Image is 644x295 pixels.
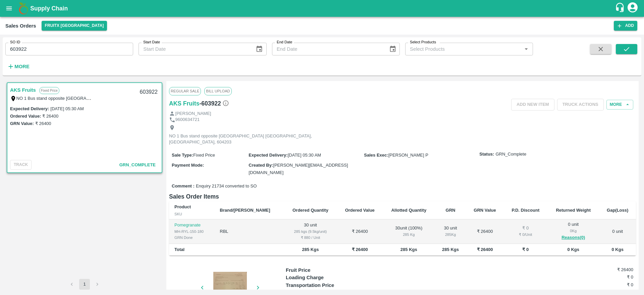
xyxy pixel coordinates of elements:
[575,274,633,281] h6: ₹ 0
[5,22,36,30] div: Sales Orders
[175,111,211,117] p: [PERSON_NAME]
[174,204,191,209] b: Product
[65,279,104,290] nav: pagination navigation
[388,153,428,158] span: [PERSON_NAME] P
[10,121,34,126] label: GRN Value:
[174,211,209,217] div: SKU
[568,247,579,252] b: 0 Kgs
[553,228,594,234] div: 0 Kg
[337,219,383,244] td: ₹ 26400
[143,40,160,45] label: Start Date
[5,61,31,72] button: More
[292,208,328,213] b: Ordered Quantity
[42,21,107,31] button: Select DC
[477,247,493,252] b: ₹ 26400
[10,114,41,119] label: Ordered Value:
[345,208,375,213] b: Ordered Value
[509,231,542,238] div: ₹ 0 / Unit
[169,133,320,145] p: NO 1 Bus stand opposite [GEOGRAPHIC_DATA] [GEOGRAPHIC_DATA], [GEOGRAPHIC_DATA], 604203
[79,279,90,290] button: page 1
[286,274,373,281] p: Loading Charge
[440,231,461,238] div: 285 Kg
[199,99,229,108] h6: - 603922
[249,163,273,168] label: Created By :
[440,225,461,238] div: 30 unit
[288,153,321,158] span: [DATE] 05:30 AM
[442,247,459,252] b: 285 Kgs
[169,87,201,95] span: Regular Sale
[220,208,270,213] b: Brand/[PERSON_NAME]
[446,208,455,213] b: GRN
[14,64,30,69] strong: More
[42,114,58,119] label: ₹ 26400
[302,247,319,252] b: 285 Kgs
[286,282,373,289] p: Transportation Price
[30,4,615,13] a: Supply Chain
[479,151,494,158] label: Status:
[174,228,209,235] div: MH-RYL-150-180
[172,163,204,168] label: Payment Mode :
[172,183,195,189] label: Comment :
[5,43,133,55] input: Enter SO ID
[495,151,526,158] span: GRN_Complete
[466,219,504,244] td: ₹ 26400
[16,95,223,101] label: NO 1 Bus stand opposite [GEOGRAPHIC_DATA] [GEOGRAPHIC_DATA], [GEOGRAPHIC_DATA], 604203
[10,40,20,45] label: SO ID
[407,45,520,53] input: Select Products
[575,282,633,288] h6: ₹ 0
[575,266,633,273] h6: ₹ 26400
[284,219,337,244] td: 30 unit
[175,117,200,123] p: 9600634721
[1,1,17,16] button: open drawer
[612,247,624,252] b: 0 Kgs
[169,99,199,108] a: AKS Fruits
[289,228,331,235] div: 285 kgs (9.5kg/unit)
[615,2,627,14] div: customer-support
[474,208,496,213] b: GRN Value
[289,235,331,241] div: ₹ 880 / Unit
[607,208,628,213] b: Gap(Loss)
[388,231,429,238] div: 285 Kg
[627,1,639,15] div: account of current user
[512,208,539,213] b: P.D. Discount
[136,84,162,100] div: 603922
[253,43,266,55] button: Choose date
[522,247,529,252] b: ₹ 0
[352,247,368,252] b: ₹ 26400
[10,86,36,94] a: AKS Fruits
[277,40,292,45] label: End Date
[119,162,156,167] span: GRN_Complete
[410,40,436,45] label: Select Products
[169,192,636,201] h6: Sales Order Items
[553,221,594,242] div: 0 unit
[10,106,49,111] label: Expected Delivery :
[50,106,84,111] label: [DATE] 05:30 AM
[400,247,417,252] b: 285 Kgs
[174,222,209,228] p: Pomegranate
[39,87,59,94] p: Fixed Price
[599,219,636,244] td: 0 unit
[172,153,193,158] label: Sale Type :
[606,100,633,110] button: More
[249,153,287,158] label: Expected Delivery :
[17,2,30,15] img: logo
[174,235,209,241] div: GRN Done
[553,234,594,242] button: Reasons(0)
[286,266,373,274] p: Fruit Price
[391,208,426,213] b: Allotted Quantity
[272,43,384,55] input: End Date
[522,45,531,53] button: Open
[196,183,257,189] span: Enquiry 21734 converted to SO
[364,153,388,158] label: Sales Exec :
[193,153,215,158] span: Fixed Price
[249,163,348,175] span: [PERSON_NAME][EMAIL_ADDRESS][DOMAIN_NAME]
[139,43,250,55] input: Start Date
[35,121,51,126] label: ₹ 26400
[388,225,429,238] div: 30 unit ( 100 %)
[204,87,231,95] span: Bill Upload
[386,43,399,55] button: Choose date
[214,219,284,244] td: RBL
[556,208,591,213] b: Returned Weight
[30,5,68,12] b: Supply Chain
